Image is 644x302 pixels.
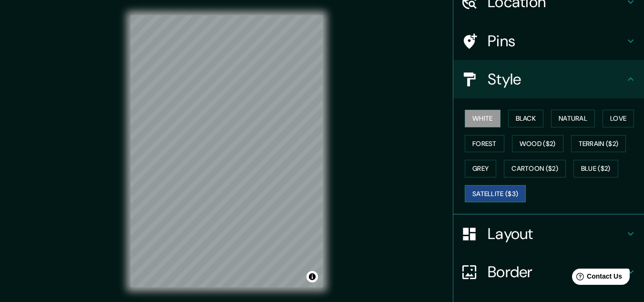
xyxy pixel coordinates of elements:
button: Satellite ($3) [465,185,526,203]
div: Layout [453,215,644,253]
h4: Pins [488,31,625,51]
button: Toggle attribution [307,271,318,282]
h4: Border [488,262,625,281]
h4: Layout [488,224,625,243]
button: Love [603,110,634,127]
button: Forest [465,135,504,153]
div: Style [453,60,644,98]
button: Wood ($2) [512,135,563,153]
button: Natural [551,110,595,127]
div: Pins [453,22,644,60]
iframe: Help widget launcher [559,265,634,292]
button: Blue ($2) [573,160,618,177]
button: Grey [465,160,496,177]
button: Terrain ($2) [571,135,626,153]
canvas: Map [131,15,323,287]
button: Black [508,110,544,127]
button: Cartoon ($2) [504,160,566,177]
h4: Style [488,70,625,89]
div: Border [453,253,644,291]
button: White [465,110,501,127]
